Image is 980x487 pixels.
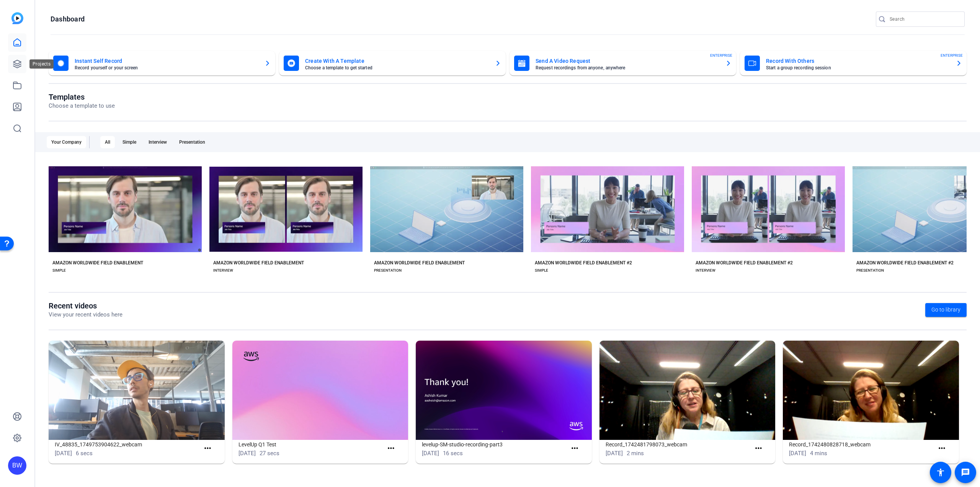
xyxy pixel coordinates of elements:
[49,51,275,75] button: Instant Self RecordRecord yourself or your screen
[75,66,258,70] mat-card-subtitle: Record yourself or your screen
[536,66,719,70] mat-card-subtitle: Request recordings from anyone, anywhere
[627,450,644,457] span: 2 mins
[535,267,548,274] div: SIMPLE
[789,440,934,449] h1: Record_1742480828718_webcam
[305,66,489,70] mat-card-subtitle: Choose a template to get started
[710,52,732,58] span: ENTERPRISE
[386,444,396,453] mat-icon: more_horiz
[510,51,736,75] button: Send A Video RequestRequest recordings from anyone, anywhereENTERPRISE
[374,267,402,274] div: PRESENTATION
[606,440,751,449] h1: Record_1742481798073_webcam
[100,136,115,148] div: All
[11,12,23,24] img: blue-gradient.svg
[936,468,945,477] mat-icon: accessibility
[203,444,212,453] mat-icon: more_horiz
[606,450,623,457] span: [DATE]
[238,450,256,457] span: [DATE]
[536,56,719,66] mat-card-title: Send A Video Request
[925,303,967,317] a: Go to library
[570,444,580,453] mat-icon: more_horiz
[49,92,115,102] h1: Templates
[740,51,967,75] button: Record With OthersStart a group recording sessionENTERPRISE
[422,450,439,457] span: [DATE]
[810,450,827,457] span: 4 mins
[232,341,408,440] img: LevelUp Q1 Test
[941,52,963,58] span: ENTERPRISE
[931,306,960,314] span: Go to library
[416,341,592,440] img: levelup-SM-studio-recording-part3
[754,444,763,453] mat-icon: more_horiz
[175,136,210,148] div: Presentation
[213,267,233,274] div: INTERVIEW
[55,440,200,449] h1: IV_48835_1749753904622_webcam
[49,310,122,319] p: View your recent videos here
[118,136,141,148] div: Simple
[238,440,384,449] h1: LevelUp Q1 Test
[49,341,225,440] img: IV_48835_1749753904622_webcam
[789,450,806,457] span: [DATE]
[29,59,54,69] div: Projects
[49,102,115,110] p: Choose a template to use
[766,66,950,70] mat-card-subtitle: Start a group recording session
[783,341,959,440] img: Record_1742480828718_webcam
[52,260,143,266] div: AMAZON WORLDWIDE FIELD ENABLEMENT
[422,440,567,449] h1: levelup-SM-studio-recording-part3
[696,267,715,274] div: INTERVIEW
[443,450,463,457] span: 16 secs
[144,136,171,148] div: Interview
[305,56,489,66] mat-card-title: Create With A Template
[260,450,279,457] span: 27 secs
[49,301,122,310] h1: Recent videos
[856,260,954,266] div: AMAZON WORLDWIDE FIELD ENABLEMENT #2
[279,51,506,75] button: Create With A TemplateChoose a template to get started
[599,341,776,440] img: Record_1742481798073_webcam
[856,267,884,274] div: PRESENTATION
[76,450,93,457] span: 6 secs
[961,468,970,477] mat-icon: message
[55,450,72,457] span: [DATE]
[213,260,304,266] div: AMAZON WORLDWIDE FIELD ENABLEMENT
[52,267,66,274] div: SIMPLE
[890,15,959,24] input: Search
[8,456,26,475] div: BW
[766,56,950,66] mat-card-title: Record With Others
[374,260,465,266] div: AMAZON WORLDWIDE FIELD ENABLEMENT
[696,260,793,266] div: AMAZON WORLDWIDE FIELD ENABLEMENT #2
[535,260,632,266] div: AMAZON WORLDWIDE FIELD ENABLEMENT #2
[937,444,947,453] mat-icon: more_horiz
[75,56,258,66] mat-card-title: Instant Self Record
[47,136,86,148] div: Your Company
[51,15,85,24] h1: Dashboard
